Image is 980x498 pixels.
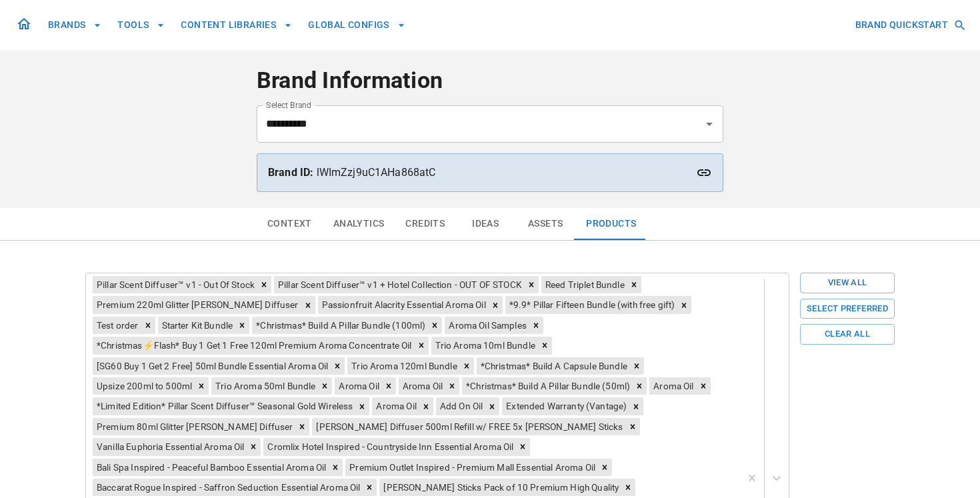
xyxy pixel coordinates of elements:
div: Premium 80ml Glitter [PERSON_NAME] Diffuser [93,418,295,435]
button: View All [800,273,895,293]
div: Remove Pillar Scent Diffuser™ v1 + Hotel Collection - OUT OF STOCK [524,276,539,293]
div: Trio Aroma 50ml Bundle [211,377,317,395]
div: *Christmas* Build A Pillar Bundle (50ml) [462,377,632,395]
button: Open [700,115,719,133]
div: Remove Premium 220ml Glitter Reed Diffuser [301,296,315,313]
div: Remove Aroma Oil Samples [529,317,543,334]
div: Aroma Oil [649,377,695,395]
button: Context [257,208,323,240]
div: Vanilla Euphoria Essential Aroma Oil [93,438,246,455]
div: Extended Warranty (Vantage) [502,397,629,415]
button: Analytics [323,208,395,240]
div: Trio Aroma 120ml Bundle [347,357,459,375]
div: Upsize 200ml to 500ml [93,377,194,395]
div: Remove *Christmas* Build A Capsule Bundle [629,357,644,375]
div: Remove Add On Oil [485,397,499,415]
div: Remove Cromlix Hotel Inspired - Countryside Inn Essential Aroma Oil [515,438,530,455]
div: Remove Trio Aroma 50ml Bundle [317,377,332,395]
div: Remove Reed Triplet Bundle [627,276,641,293]
div: Remove Aroma Oil [696,377,711,395]
div: Remove *Christmas⚡Flash* Buy 1 Get 1 Free 120ml Premium Aroma Concentrate Oil [414,337,429,354]
div: Premium Outlet Inspired - Premium Mall Essential Aroma Oil [345,459,597,476]
div: Starter Kit Bundle [158,317,235,334]
div: [PERSON_NAME] Diffuser 500ml Refill w/ FREE 5x [PERSON_NAME] Sticks [312,418,625,435]
div: Reed Triplet Bundle [541,276,627,293]
div: Premium 220ml Glitter [PERSON_NAME] Diffuser [93,296,301,313]
div: Remove *Limited Edition* Pillar Scent Diffuser™ Seasonal Gold Wireless [355,397,369,415]
button: Products [575,208,647,240]
div: Remove Upsize 200ml to 500ml [194,377,209,395]
div: Remove Test order [141,317,155,334]
label: Select Brand [266,99,311,111]
div: *Christmas* Build A Capsule Bundle [477,357,629,375]
div: *9.9* Pillar Fifteen Bundle (with free gift) [505,296,677,313]
div: Remove *Christmas* Build A Pillar Bundle (100ml) [427,317,442,334]
div: Remove Passionfruit Alacrity Essential Aroma Oil [488,296,503,313]
div: Remove Reed Diffuser 500ml Refill w/ FREE 5x Reed Sticks [625,418,640,435]
div: Remove [SG60 Buy 1 Get 2 Free] 50ml Bundle Essential Aroma Oil [330,357,345,375]
div: [PERSON_NAME] Sticks Pack of 10 Premium High Quality [379,479,621,496]
strong: Brand ID: [268,166,313,179]
div: *Christmas⚡Flash* Buy 1 Get 1 Free 120ml Premium Aroma Concentrate Oil [93,337,414,354]
div: Remove Extended Warranty (Vantage) [629,397,643,415]
div: Cromlix Hotel Inspired - Countryside Inn Essential Aroma Oil [263,438,515,455]
div: Remove Premium Outlet Inspired - Premium Mall Essential Aroma Oil [597,459,612,476]
button: BRANDS [43,13,107,37]
div: Aroma Oil [335,377,381,395]
div: Remove Aroma Oil [445,377,459,395]
div: Remove Premium 80ml Glitter Reed Diffuser [295,418,309,435]
div: Passionfruit Alacrity Essential Aroma Oil [318,296,488,313]
button: CONTENT LIBRARIES [175,13,297,37]
button: Assets [515,208,575,240]
div: Pillar Scent Diffuser™ v1 - Out Of Stock [93,276,257,293]
button: GLOBAL CONFIGS [303,13,411,37]
div: Remove *Christmas* Build A Pillar Bundle (50ml) [632,377,647,395]
div: Remove Vanilla Euphoria Essential Aroma Oil [246,438,261,455]
div: Test order [93,317,141,334]
div: Remove Aroma Oil [381,377,396,395]
div: Aroma Oil Samples [445,317,529,334]
p: lWImZzj9uC1AHa868atC [268,165,712,181]
button: Ideas [455,208,515,240]
div: Remove *9.9* Pillar Fifteen Bundle (with free gift) [677,296,691,313]
div: Remove Trio Aroma 10ml Bundle [537,337,552,354]
div: [SG60 Buy 1 Get 2 Free] 50ml Bundle Essential Aroma Oil [93,357,330,375]
button: Credits [395,208,455,240]
div: Remove Aroma Oil [419,397,433,415]
div: *Christmas* Build A Pillar Bundle (100ml) [252,317,427,334]
div: Aroma Oil [399,377,445,395]
div: Remove Reed Sticks Pack of 10 Premium High Quality [621,479,635,496]
div: Remove Starter Kit Bundle [235,317,249,334]
div: Remove Pillar Scent Diffuser™ v1 - Out Of Stock [257,276,271,293]
div: Remove Trio Aroma 120ml Bundle [459,357,474,375]
h4: Brand Information [257,67,723,95]
div: Bali Spa Inspired - Peaceful Bamboo Essential Aroma Oil [93,459,328,476]
div: Baccarat Rogue Inspired - Saffron Seduction Essential Aroma Oil [93,479,362,496]
div: Trio Aroma 10ml Bundle [431,337,537,354]
div: Remove Bali Spa Inspired - Peaceful Bamboo Essential Aroma Oil [328,459,343,476]
div: Remove Baccarat Rogue Inspired - Saffron Seduction Essential Aroma Oil [362,479,377,496]
div: Add On Oil [436,397,485,415]
button: TOOLS [112,13,170,37]
div: *Limited Edition* Pillar Scent Diffuser™ Seasonal Gold Wireless [93,397,355,415]
div: Aroma Oil [372,397,418,415]
button: Select Preferred [800,299,895,319]
div: Pillar Scent Diffuser™ v1 + Hotel Collection - OUT OF STOCK [274,276,524,293]
button: Clear All [800,324,895,345]
button: BRAND QUICKSTART [850,13,969,37]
